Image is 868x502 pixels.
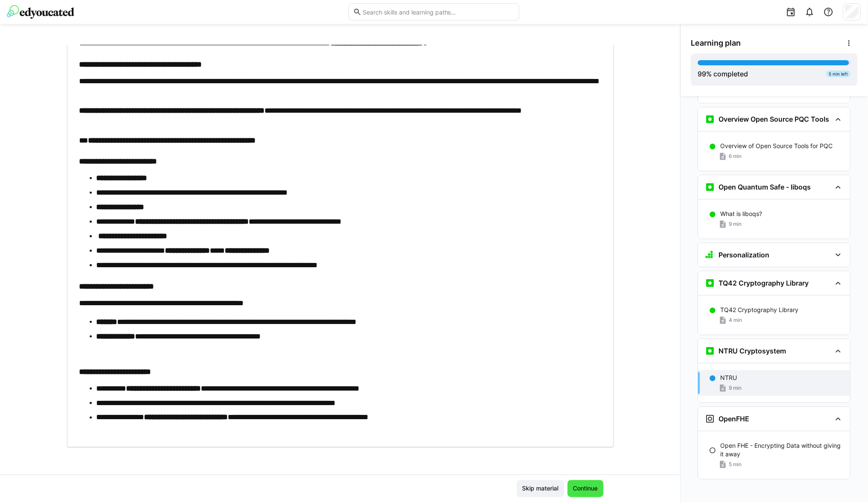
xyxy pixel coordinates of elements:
[827,70,851,77] div: 5 min left
[721,374,737,382] p: NTRU
[568,480,604,497] button: Continue
[572,484,599,493] span: Continue
[719,347,786,355] h3: NTRU Cryptosystem
[719,115,830,123] h3: Overview Open Source PQC Tools
[719,183,811,191] h3: Open Quantum Safe - liboqs
[362,8,515,16] input: Search skills and learning paths…
[721,306,799,314] p: TQ42 Cryptography Library
[721,441,844,458] p: Open FHE - Encrypting Data without giving it away
[729,461,742,468] span: 5 min
[517,480,564,497] button: Skip material
[719,414,750,423] h3: OpenFHE
[729,153,742,160] span: 6 min
[719,251,770,259] h3: Personalization
[719,279,809,287] h3: TQ42 Cryptography Library
[729,221,742,228] span: 9 min
[698,70,707,78] span: 99
[521,484,560,493] span: Skip material
[721,142,833,150] p: Overview of Open Source Tools for PQC
[729,317,742,324] span: 4 min
[729,385,742,391] span: 9 min
[721,210,762,218] p: What is liboqs?
[691,38,741,48] span: Learning plan
[698,69,748,79] div: % completed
